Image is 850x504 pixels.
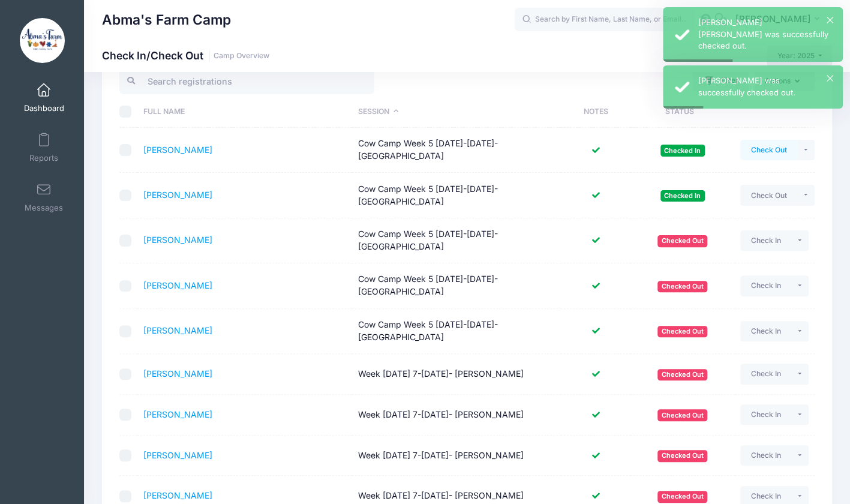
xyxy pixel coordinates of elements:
th: Notes: activate to sort column ascending [561,96,630,128]
img: Abma's Farm Camp [20,18,65,63]
td: Cow Camp Week 5 [DATE]-[DATE]- [GEOGRAPHIC_DATA] [352,218,561,263]
a: Dashboard [16,77,73,119]
span: Checked Out [657,235,707,247]
a: [PERSON_NAME] [143,190,212,200]
span: Checked In [660,145,705,156]
span: Messages [25,203,63,213]
td: Cow Camp Week 5 [DATE]-[DATE]- [GEOGRAPHIC_DATA] [352,128,561,173]
span: Dashboard [24,103,64,113]
th: Status [630,96,735,128]
a: [PERSON_NAME] [143,325,212,335]
td: Week [DATE] 7-[DATE]- [PERSON_NAME] [352,354,561,395]
a: [PERSON_NAME] [143,368,212,379]
button: × [827,75,833,82]
a: [PERSON_NAME] [143,280,212,290]
a: [PERSON_NAME] [143,450,212,460]
a: Messages [16,176,73,218]
span: Checked Out [657,409,707,421]
button: Check In [740,321,791,341]
button: Check In [740,230,791,251]
td: Cow Camp Week 5 [DATE]-[DATE]- [GEOGRAPHIC_DATA] [352,263,561,308]
span: 08/12/2025 08:58 [657,326,707,337]
td: Week [DATE] 7-[DATE]- [PERSON_NAME] [352,436,561,476]
button: Check In [740,364,791,384]
div: [PERSON_NAME] was successfully checked out. [698,75,833,98]
input: Search by First Name, Last Name, or Email... [515,8,695,32]
span: Reports [29,153,58,163]
a: [PERSON_NAME] [143,490,212,500]
h1: Check In/Check Out [102,49,269,62]
a: [PERSON_NAME] [143,409,212,419]
a: Camp Overview [214,52,269,61]
button: Check In [740,445,791,466]
span: 08/12/2025 08:54 [657,281,707,292]
span: Checked Out [657,450,707,461]
span: Checked Out [657,369,707,380]
button: Check Out [740,140,797,160]
button: × [827,17,833,23]
td: Cow Camp Week 5 [DATE]-[DATE]- [GEOGRAPHIC_DATA] [352,309,561,354]
input: Search registrations [119,68,374,94]
button: Check In [740,404,791,425]
a: Reports [16,127,73,169]
td: Week [DATE] 7-[DATE]- [PERSON_NAME] [352,395,561,436]
td: Cow Camp Week 5 [DATE]-[DATE]- [GEOGRAPHIC_DATA] [352,173,561,218]
th: Session: activate to sort column descending [352,96,561,128]
a: [PERSON_NAME] [143,145,212,155]
button: Check Out [740,185,797,205]
th: Full Name: activate to sort column ascending [137,96,352,128]
a: [PERSON_NAME] [143,235,212,245]
div: [PERSON_NAME] [PERSON_NAME] was successfully checked out. [698,17,833,52]
button: Check In [740,275,791,296]
button: [PERSON_NAME] [727,6,832,34]
span: Checked Out [657,491,707,502]
h1: Abma's Farm Camp [102,6,231,34]
span: Checked In [660,190,705,202]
